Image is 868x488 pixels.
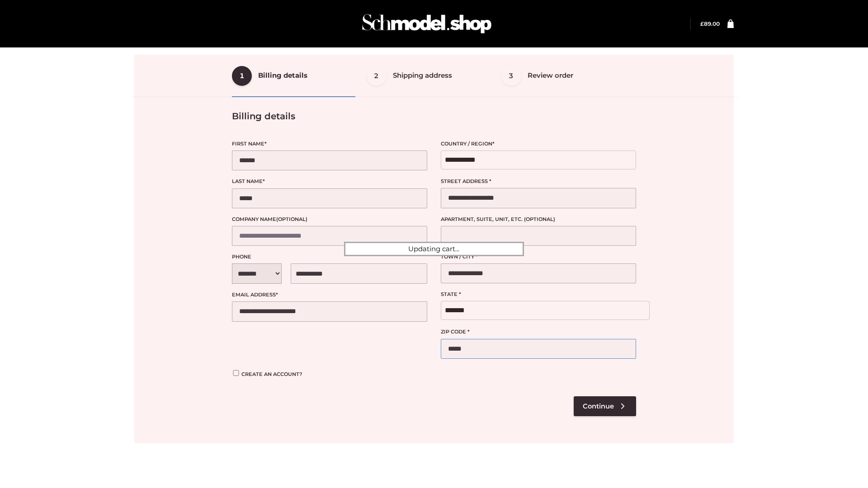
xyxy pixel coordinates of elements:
div: Updating cart... [344,242,524,256]
span: £ [700,20,704,27]
img: Schmodel Admin 964 [359,6,495,42]
a: £89.00 [700,20,720,27]
bdi: 89.00 [700,20,720,27]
